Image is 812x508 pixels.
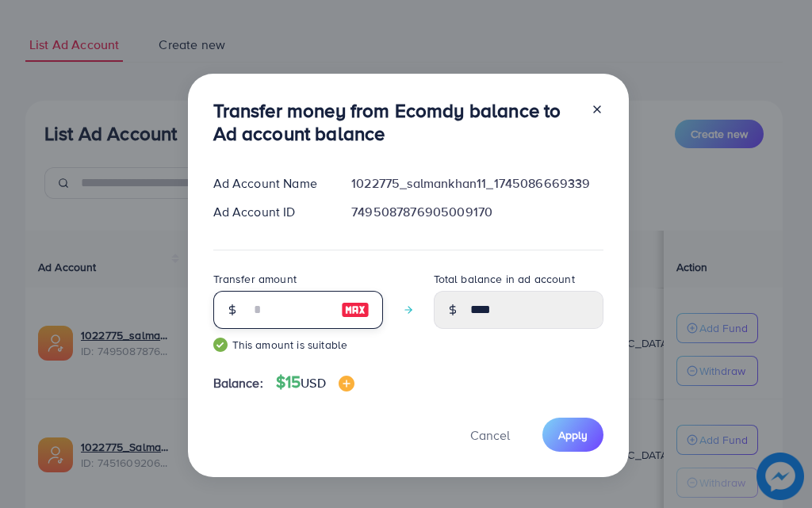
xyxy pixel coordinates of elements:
small: This amount is suitable [213,337,383,353]
span: Balance: [213,374,263,392]
img: image [339,376,354,392]
span: USD [301,374,325,392]
span: Cancel [470,426,510,444]
h3: Transfer money from Ecomdy balance to Ad account balance [213,99,578,145]
div: 7495087876905009170 [339,203,615,221]
label: Transfer amount [213,271,297,287]
button: Cancel [450,418,530,452]
span: Apply [558,427,588,443]
label: Total balance in ad account [434,271,575,287]
div: 1022775_salmankhan11_1745086669339 [339,174,615,193]
h4: $15 [276,372,354,392]
button: Apply [542,418,603,452]
img: guide [213,338,228,352]
div: Ad Account Name [201,174,339,193]
div: Ad Account ID [201,203,339,221]
img: image [341,300,370,319]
